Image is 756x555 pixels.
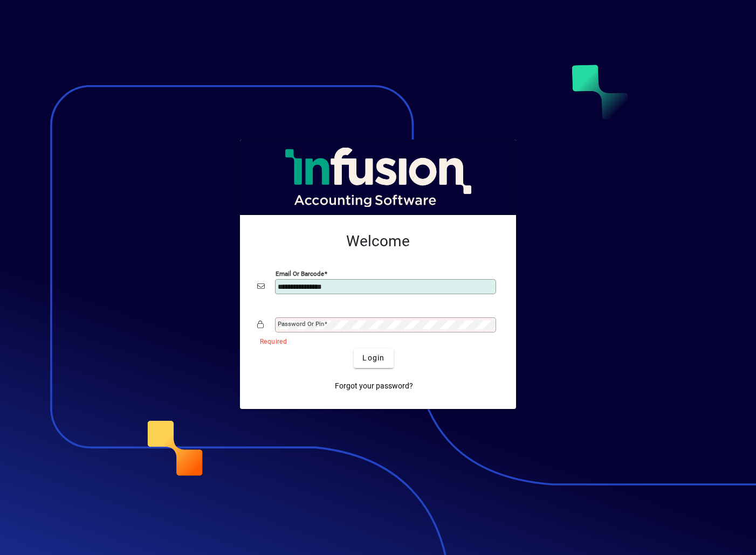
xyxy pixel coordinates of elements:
[257,232,499,251] h2: Welcome
[278,320,324,328] mat-label: Password or Pin
[354,349,393,368] button: Login
[260,335,490,346] mat-error: Required
[362,352,384,364] span: Login
[276,269,324,277] mat-label: Email or Barcode
[331,377,417,396] a: Forgot your password?
[335,380,413,392] span: Forgot your password?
